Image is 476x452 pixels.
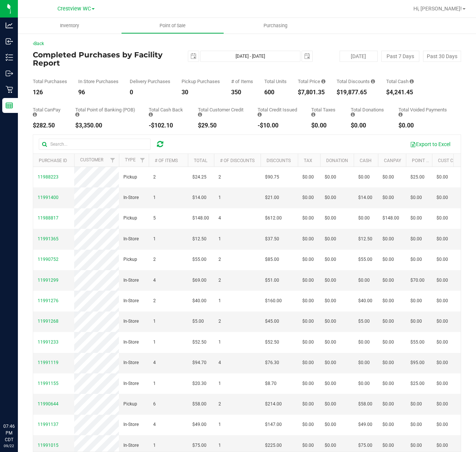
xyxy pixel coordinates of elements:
[33,79,67,84] div: Total Purchases
[436,236,448,243] span: $0.00
[149,107,186,117] div: Total Cash Back
[423,51,461,62] button: Past 30 Days
[382,256,394,263] span: $0.00
[130,89,170,95] div: 0
[107,154,119,167] a: Filter
[410,442,422,449] span: $0.00
[436,318,448,325] span: $0.00
[382,318,394,325] span: $0.00
[78,89,119,95] div: 96
[6,22,13,29] inline-svg: Analytics
[358,442,372,449] span: $75.00
[410,277,425,284] span: $70.00
[136,154,149,167] a: Filter
[436,339,448,346] span: $0.00
[218,339,221,346] span: 1
[436,380,448,387] span: $0.00
[304,158,312,163] a: Tax
[220,158,255,163] a: # of Discounts
[302,174,314,181] span: $0.00
[386,79,414,84] div: Total Cash
[382,297,394,304] span: $0.00
[192,236,207,243] span: $12.50
[192,339,207,346] span: $52.50
[337,89,375,95] div: $19,877.65
[198,123,246,129] div: $29.50
[351,112,355,117] i: Sum of all round-up-to-next-dollar total price adjustments for all purchases in the date range.
[358,401,372,408] span: $58.00
[33,123,64,129] div: $282.50
[38,381,59,386] span: 11991155
[325,215,336,222] span: $0.00
[153,256,156,263] span: 2
[436,277,448,284] span: $0.00
[358,421,372,428] span: $49.00
[382,339,394,346] span: $0.00
[382,236,394,243] span: $0.00
[358,256,372,263] span: $55.00
[192,277,207,284] span: $69.00
[265,236,279,243] span: $37.50
[321,79,325,84] i: Sum of the total prices of all purchases in the date range.
[153,421,156,428] span: 4
[123,339,139,346] span: In-Store
[75,123,138,129] div: $3,350.00
[218,380,221,387] span: 1
[438,158,465,163] a: Cust Credit
[39,139,151,150] input: Search...
[218,318,221,325] span: 2
[302,401,314,408] span: $0.00
[298,79,325,84] div: Total Price
[410,194,422,201] span: $0.00
[381,51,419,62] button: Past 7 Days
[153,401,156,408] span: 6
[38,339,59,345] span: 11991233
[218,194,221,201] span: 1
[153,318,156,325] span: 1
[123,194,139,201] span: In-Store
[351,107,387,117] div: Total Donations
[153,277,156,284] span: 4
[358,194,372,201] span: $14.00
[337,79,375,84] div: Total Discounts
[192,421,207,428] span: $49.00
[302,297,314,304] span: $0.00
[410,421,422,428] span: $0.00
[218,236,221,243] span: 1
[265,421,282,428] span: $147.00
[325,256,336,263] span: $0.00
[302,194,314,201] span: $0.00
[436,256,448,263] span: $0.00
[218,215,221,222] span: 4
[38,443,59,448] span: 11991015
[149,112,153,117] i: Sum of the cash-back amounts from rounded-up electronic payments for all purchases in the date ra...
[358,236,372,243] span: $12.50
[358,318,370,325] span: $5.00
[267,158,291,163] a: Discounts
[38,422,59,427] span: 11991137
[410,339,425,346] span: $55.00
[153,442,156,449] span: 1
[38,401,59,407] span: 11990644
[264,89,287,95] div: 600
[410,297,422,304] span: $0.00
[358,380,370,387] span: $0.00
[182,89,220,95] div: 30
[153,297,156,304] span: 2
[325,318,336,325] span: $0.00
[123,421,139,428] span: In-Store
[265,442,282,449] span: $225.00
[302,442,314,449] span: $0.00
[265,215,282,222] span: $612.00
[123,318,139,325] span: In-Store
[302,359,314,366] span: $0.00
[358,339,370,346] span: $0.00
[218,442,221,449] span: 1
[188,51,199,61] span: select
[436,359,448,366] span: $0.00
[410,79,414,84] i: Sum of the successful, non-voided cash payment transactions for all purchases in the date range. ...
[410,359,425,366] span: $95.00
[3,443,15,449] p: 09/22
[38,278,59,283] span: 11991299
[75,112,79,117] i: Sum of the successful, non-voided point-of-banking payment transactions, both via payment termina...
